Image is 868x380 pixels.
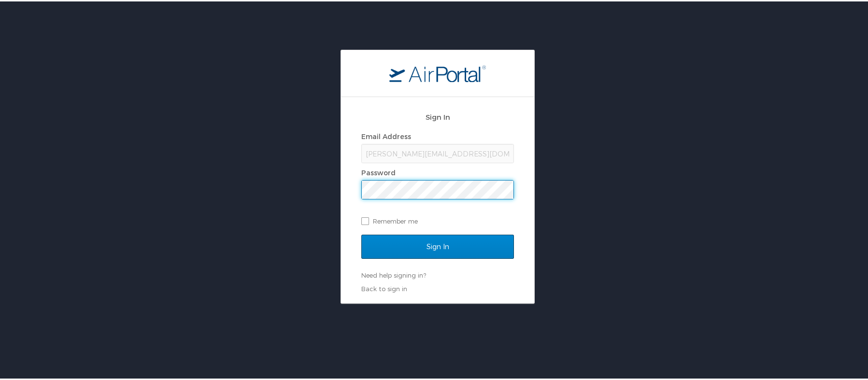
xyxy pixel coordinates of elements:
[361,110,514,121] h2: Sign In
[361,283,407,291] a: Back to sign in
[389,63,486,81] img: logo
[361,167,396,175] label: Password
[361,131,411,139] label: Email Address
[361,212,514,227] label: Remember me
[361,233,514,257] input: Sign In
[361,270,426,278] a: Need help signing in?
